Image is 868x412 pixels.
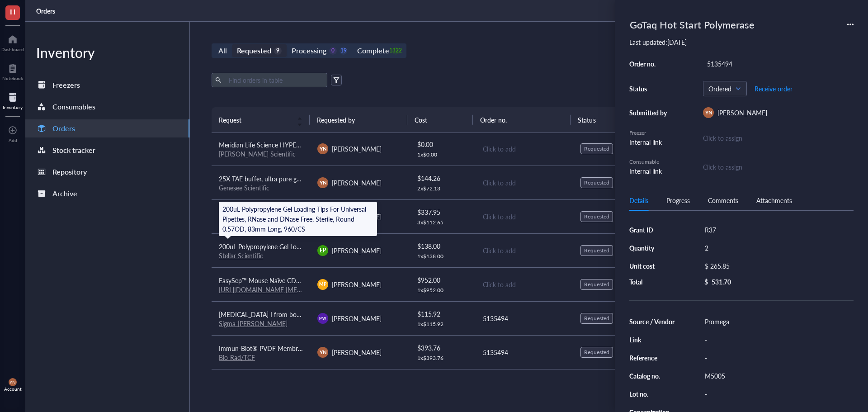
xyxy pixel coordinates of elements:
div: Grant ID [629,226,675,234]
div: 5135494 [483,313,566,323]
div: segmented control [212,43,406,58]
div: $ 115.92 [417,309,468,319]
input: Find orders in table [225,73,324,87]
div: Complete [357,44,389,57]
div: Stock tracker [52,144,95,156]
div: Repository [52,166,87,178]
span: YN [9,379,16,385]
td: Click to add [475,166,573,199]
span: [PERSON_NAME] [332,314,382,323]
div: 1 x $ 952.00 [417,287,468,294]
div: 2 [701,242,854,254]
div: Status [629,85,670,93]
td: 5135494 [475,335,573,369]
div: $ 144.26 [417,173,468,183]
div: Click to add [483,246,566,256]
div: Click to add [483,279,566,289]
a: Dashboard [1,32,24,52]
div: Lot no. [629,390,675,398]
span: [PERSON_NAME] [332,144,382,153]
span: Immun-Blot® PVDF Membrane, Roll, 26 cm x 3.3 m, 1620177 [219,344,394,353]
div: Submitted by [629,109,670,117]
th: Requested by [310,107,408,133]
div: Total [629,278,675,286]
a: Stock tracker [25,141,189,159]
div: $ 393.76 [417,343,468,353]
div: Comments [708,195,738,205]
div: Inventory [3,104,23,110]
div: Click to assign [703,162,854,172]
div: - [701,333,854,346]
span: Meridian Life Science HYPERLADDER IV 100 LANES [219,140,366,149]
div: Progress [666,195,690,205]
span: [PERSON_NAME] [717,108,767,117]
div: [PERSON_NAME] Scientific [219,150,303,158]
div: Requested [584,213,609,220]
th: Order no. [473,107,571,133]
div: Notebook [2,76,23,81]
a: Orders [36,7,57,15]
a: Inventory [3,90,23,110]
div: Requested [584,179,609,186]
span: H [10,6,15,17]
div: Unit cost [629,262,675,270]
div: Processing [292,44,326,57]
div: 1 x $ 393.76 [417,355,468,362]
td: Click to add [475,267,573,301]
span: Request [219,115,292,125]
span: YN [705,109,712,117]
div: All [218,44,227,57]
div: Requested [237,44,271,57]
span: [PERSON_NAME] [332,246,382,255]
span: YN [319,145,326,152]
td: Click to add [475,233,573,267]
div: R37 [701,223,854,236]
div: Account [4,386,22,392]
div: 5135494 [703,57,854,70]
div: 1322 [392,47,400,55]
div: Catalog no. [629,372,675,380]
div: $ 952.00 [417,275,468,285]
th: Status [571,107,636,133]
div: Click to assign [703,133,854,143]
div: 531.70 [712,278,731,286]
div: Orders [52,122,75,135]
div: Requested [584,145,609,152]
a: Orders [25,119,189,137]
div: Inventory [25,43,189,62]
div: 200uL Polypropylene Gel Loading Tips For Universal Pipettes, RNase and DNase Free, Sterile, Round... [222,204,373,234]
div: Requested [584,281,609,288]
span: MW [319,316,326,321]
div: $ 0.00 [417,139,468,149]
div: Click to add [483,212,566,222]
span: [PERSON_NAME] [332,280,382,289]
div: 19 [340,47,347,55]
span: Ordered [708,85,740,93]
span: YN [319,348,326,356]
div: $ 337.95 [417,207,468,217]
span: 25X TAE buffer, ultra pure grade [219,174,309,183]
div: 5135494 [483,347,566,357]
td: Click to add [475,199,573,233]
th: Request [212,107,310,133]
div: Internal link [629,166,670,176]
a: Bio-Rad/TCF [219,353,255,362]
div: Consumable [629,158,670,166]
button: Receive order [754,81,793,96]
div: 0 [329,47,337,55]
div: Attachments [756,195,792,205]
div: Source / Vendor [629,317,675,326]
span: EP [320,246,326,255]
div: Promega [701,315,854,328]
div: Freezers [52,79,80,91]
div: GoTaq Hot Start Polymerase [626,14,759,34]
div: Details [629,195,648,205]
a: Freezers [25,76,189,94]
div: - [701,388,854,400]
div: 2 x $ 72.13 [417,185,468,192]
a: [URL][DOMAIN_NAME][MEDICAL_DATA] [219,285,335,294]
div: Requested [584,315,609,322]
span: MP [320,281,326,288]
div: Dashboard [1,47,24,52]
div: 1 x $ 138.00 [417,253,468,260]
